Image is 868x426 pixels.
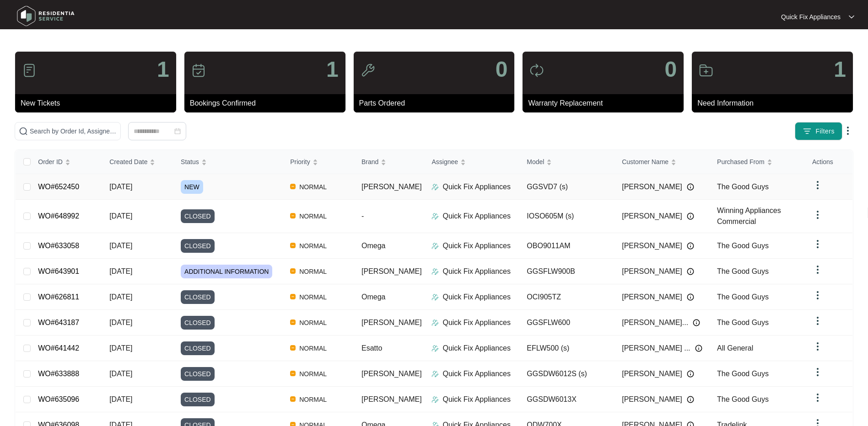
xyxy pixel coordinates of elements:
[361,63,375,78] img: icon
[812,239,823,250] img: dropdown arrow
[38,344,79,352] a: WO#641442
[424,150,519,174] th: Assignee
[622,292,682,303] span: [PERSON_NAME]
[717,183,769,191] span: The Good Guys
[622,343,690,354] span: [PERSON_NAME] ...
[109,212,132,220] span: [DATE]
[795,122,842,140] button: filter iconFilters
[38,183,79,191] a: WO#652450
[326,59,339,80] p: 1
[290,213,296,218] img: Vercel Logo
[717,370,769,378] span: The Good Guys
[109,183,132,191] span: [DATE]
[812,341,823,352] img: dropdown arrow
[812,264,823,275] img: dropdown arrow
[717,319,769,326] span: The Good Guys
[296,266,330,277] span: NORMAL
[30,126,117,136] input: Search by Order Id, Assignee Name, Customer Name, Brand and Model
[14,2,78,30] img: residentia service logo
[442,240,511,251] p: Quick Fix Appliances
[181,239,215,253] span: CLOSED
[519,174,615,200] td: GGSVD7 (s)
[803,127,812,136] img: filter icon
[519,361,615,387] td: GGSDW6012S (s)
[361,242,385,250] span: Omega
[102,150,173,174] th: Created Date
[528,98,684,109] p: Warranty Replacement
[687,213,694,220] img: Info icon
[815,127,835,136] span: Filters
[717,344,753,352] span: All General
[849,15,854,19] img: dropdown arrow
[181,157,199,167] span: Status
[812,290,823,301] img: dropdown arrow
[173,150,283,174] th: Status
[109,267,132,275] span: [DATE]
[687,293,694,301] img: Info icon
[442,394,511,405] p: Quick Fix Appliances
[431,396,439,403] img: Assigner Icon
[622,181,682,192] span: [PERSON_NAME]
[290,396,296,402] img: Vercel Logo
[431,345,439,352] img: Assigner Icon
[442,292,511,303] p: Quick Fix Appliances
[431,293,439,301] img: Assigner Icon
[622,394,682,405] span: [PERSON_NAME]
[181,290,215,304] span: CLOSED
[38,370,79,378] a: WO#633888
[519,150,615,174] th: Model
[431,370,439,378] img: Assigner Icon
[109,293,132,301] span: [DATE]
[296,394,330,405] span: NORMAL
[717,207,781,225] span: Winning Appliances Commercial
[687,183,694,191] img: Info icon
[812,315,823,326] img: dropdown arrow
[431,157,458,167] span: Assignee
[21,98,176,109] p: New Tickets
[109,319,132,326] span: [DATE]
[296,240,330,251] span: NORMAL
[181,265,272,278] span: ADDITIONAL INFORMATION
[622,240,682,251] span: [PERSON_NAME]
[290,268,296,274] img: Vercel Logo
[290,345,296,351] img: Vercel Logo
[38,212,79,220] a: WO#648992
[717,267,769,275] span: The Good Guys
[181,367,215,381] span: CLOSED
[519,335,615,361] td: EFLW500 (s)
[431,183,439,191] img: Assigner Icon
[38,319,79,326] a: WO#643187
[519,387,615,412] td: GGSDW6013X
[181,341,215,355] span: CLOSED
[290,294,296,299] img: Vercel Logo
[31,150,102,174] th: Order ID
[431,319,439,326] img: Assigner Icon
[710,150,805,174] th: Purchased From
[519,200,615,233] td: IOSO605M (s)
[361,157,378,167] span: Brand
[442,368,511,379] p: Quick Fix Appliances
[442,181,511,192] p: Quick Fix Appliances
[354,150,424,174] th: Brand
[812,367,823,378] img: dropdown arrow
[38,293,79,301] a: WO#626811
[109,395,132,403] span: [DATE]
[296,343,330,354] span: NORMAL
[190,98,345,109] p: Bookings Confirmed
[781,12,841,21] p: Quick Fix Appliances
[693,319,700,326] img: Info icon
[717,242,769,250] span: The Good Guys
[361,183,422,191] span: [PERSON_NAME]
[109,370,132,378] span: [DATE]
[181,209,215,223] span: CLOSED
[442,266,511,277] p: Quick Fix Appliances
[283,150,354,174] th: Priority
[717,293,769,301] span: The Good Guys
[290,371,296,376] img: Vercel Logo
[442,343,511,354] p: Quick Fix Appliances
[431,268,439,275] img: Assigner Icon
[431,213,439,220] img: Assigner Icon
[431,242,439,250] img: Assigner Icon
[812,392,823,403] img: dropdown arrow
[519,233,615,259] td: OBO9011AM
